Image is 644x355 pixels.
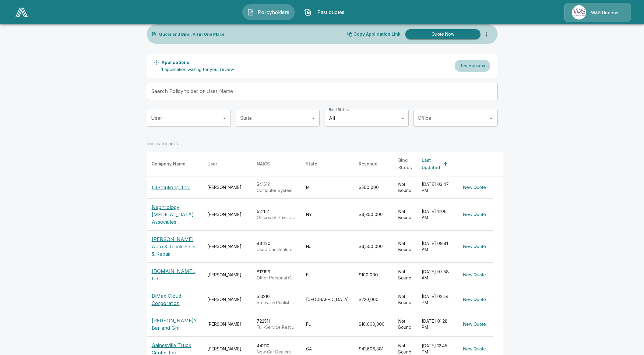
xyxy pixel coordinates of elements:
td: [DATE] 11:06 AM [417,199,456,231]
p: L3Solutions, Inc. [152,184,190,191]
span: 1 [161,67,163,72]
td: Not Bound [393,312,417,337]
td: Not Bound [393,287,417,312]
img: AA Logo [16,8,28,17]
p: application waiting for your review [161,66,234,73]
div: [PERSON_NAME] [207,296,247,303]
div: 621112 [257,208,296,221]
td: FL [301,263,354,287]
button: New Quote [461,182,488,193]
p: Software Publishers [257,300,296,306]
p: Quote and Bind. All in One Place. [159,32,226,36]
p: [PERSON_NAME]'s Bar and Grill [152,317,198,332]
button: New Quote [461,319,488,330]
div: State [306,160,317,168]
td: $4,500,000 [354,231,393,263]
img: Agency Icon [572,5,586,20]
div: 722511 [257,318,296,330]
td: Not Bound [393,176,417,199]
div: [PERSON_NAME] [207,321,247,327]
button: Past quotes IconPast quotes [300,4,352,20]
button: Open [220,114,229,122]
button: New Quote [461,209,488,220]
th: Bind Status [393,152,417,176]
td: $10,000,000 [354,312,393,337]
img: Past quotes Icon [304,9,311,16]
td: NJ [301,231,354,263]
button: Review now [455,60,490,72]
p: Other Personal Care Services [257,275,296,281]
p: Computer Systems Design Services [257,187,296,193]
p: Applications [161,59,189,66]
td: [DATE] 01:28 PM [417,312,456,337]
td: [GEOGRAPHIC_DATA] [301,287,354,312]
p: Offices of Physicians, Mental Health Specialists [257,215,296,221]
button: more [480,28,493,40]
span: Past quotes [314,9,347,16]
td: Not Bound [393,199,417,231]
td: $4,300,000 [354,199,393,231]
button: New Quote [461,269,488,281]
td: MI [301,176,354,199]
p: Nephrology [MEDICAL_DATA] Associates [152,204,198,225]
div: NAICS [257,160,270,168]
div: 541512 [257,181,296,193]
p: [PERSON_NAME] Auto & Truck Sales & Repair [152,236,198,257]
div: [PERSON_NAME] [207,346,247,352]
td: $220,000 [354,287,393,312]
td: [DATE] 03:47 PM [417,176,456,199]
div: All [325,110,409,127]
p: Copy Application Link [354,32,400,36]
img: Policyholders Icon [247,9,254,16]
p: W&S Underwriters [591,10,623,16]
p: New Car Dealers [257,349,296,355]
p: Used Car Dealers [257,247,296,253]
td: NY [301,199,354,231]
div: Company Name [152,160,185,168]
td: Not Bound [393,263,417,287]
div: [PERSON_NAME] [207,243,247,250]
div: [PERSON_NAME] [207,211,247,218]
div: 812199 [257,269,296,281]
p: POLICYHOLDERS [147,141,178,147]
div: [PERSON_NAME] [207,272,247,278]
a: Quote Now [403,29,480,39]
td: FL [301,312,354,337]
button: Open [487,114,495,122]
a: Agency IconW&S Underwriters [564,3,631,22]
td: Not Bound [393,231,417,263]
div: 441120 [257,240,296,253]
button: Open [309,114,318,122]
td: [DATE] 02:54 PM [417,287,456,312]
td: $500,000 [354,176,393,199]
p: Full-Service Restaurants [257,324,296,330]
p: [DOMAIN_NAME], LLC [152,268,198,282]
div: 441110 [257,343,296,355]
td: $100,000 [354,263,393,287]
span: Policyholders [257,9,290,16]
div: Revenue [359,160,378,168]
div: [PERSON_NAME] [207,184,247,190]
button: New Quote [461,241,488,252]
td: [DATE] 07:58 AM [417,263,456,287]
label: Bind Status [329,107,349,112]
button: Policyholders IconPolicyholders [242,4,295,20]
div: Last Updated [422,157,440,171]
button: New Quote [461,294,488,305]
p: DiMax Cloud Corporation [152,292,198,307]
div: 513210 [257,293,296,306]
button: New Quote [461,343,488,355]
td: [DATE] 09:41 AM [417,231,456,263]
div: User [207,160,217,168]
button: Quote Now [405,29,480,39]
